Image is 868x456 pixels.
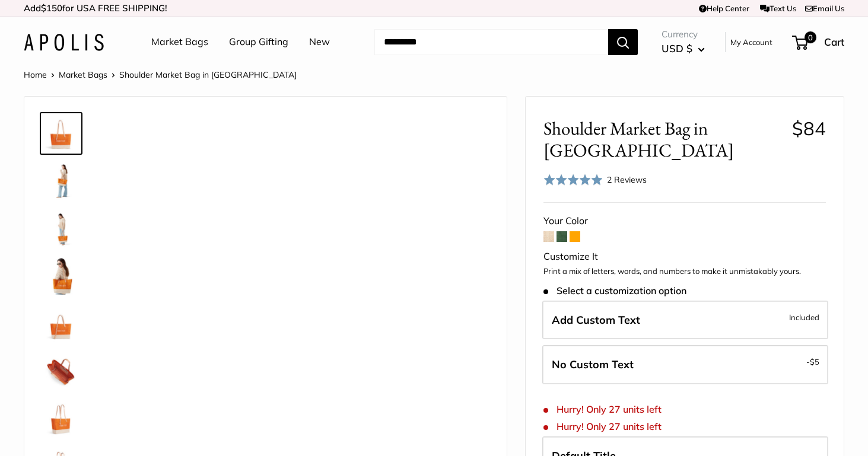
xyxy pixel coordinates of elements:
span: $84 [792,117,826,140]
p: Print a mix of letters, words, and numbers to make it unmistakably yours. [543,266,826,278]
a: Shoulder Market Bag in Citrus [40,160,82,202]
span: Shoulder Market Bag in [GEOGRAPHIC_DATA] [119,69,297,80]
img: Shoulder Market Bag in Citrus [42,209,80,247]
span: Shoulder Market Bag in [GEOGRAPHIC_DATA] [543,117,783,161]
span: Hurry! Only 27 units left [543,404,662,415]
img: Make it yours with custom, printed text. [42,114,80,152]
img: Shoulder Market Bag in Citrus [42,399,80,437]
span: $150 [41,2,62,14]
span: Select a customization option [543,285,686,296]
button: Search [608,29,638,55]
img: Enjoy the adjustable leather strap... [42,304,80,342]
div: Customize It [543,248,826,266]
a: Easy to clean, spill proof inner liner [40,349,82,392]
img: Apolis [24,34,104,51]
span: 0 [805,31,816,43]
img: Shoulder Market Bag in Citrus [42,162,80,200]
a: Market Bags [59,69,107,80]
a: My Account [730,35,772,49]
a: Text Us [760,4,796,13]
a: Shoulder Market Bag in Citrus [40,254,82,297]
span: Included [789,310,819,324]
a: Shoulder Market Bag in Citrus [40,207,82,250]
span: USD $ [662,42,692,55]
span: Currency [662,26,705,43]
a: Shoulder Market Bag in Citrus [40,397,82,439]
span: Cart [824,36,844,48]
a: Market Bags [151,33,208,51]
span: 2 Reviews [607,174,647,185]
span: $5 [810,357,819,366]
a: Enjoy the adjustable leather strap... [40,302,82,345]
span: No Custom Text [552,358,634,371]
div: Your Color [543,212,826,230]
img: Shoulder Market Bag in Citrus [42,257,80,295]
a: Email Us [805,4,844,13]
span: - [806,355,819,369]
a: 0 Cart [793,33,844,52]
button: USD $ [662,39,705,58]
nav: Breadcrumb [24,67,297,82]
a: New [309,33,330,51]
a: Group Gifting [229,33,288,51]
a: Help Center [699,4,749,13]
span: Hurry! Only 27 units left [543,421,662,432]
span: Add Custom Text [552,313,640,327]
img: Easy to clean, spill proof inner liner [42,352,80,390]
label: Add Custom Text [542,301,828,340]
a: Make it yours with custom, printed text. [40,112,82,155]
a: Home [24,69,47,80]
label: Leave Blank [542,345,828,384]
input: Search... [374,29,608,55]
